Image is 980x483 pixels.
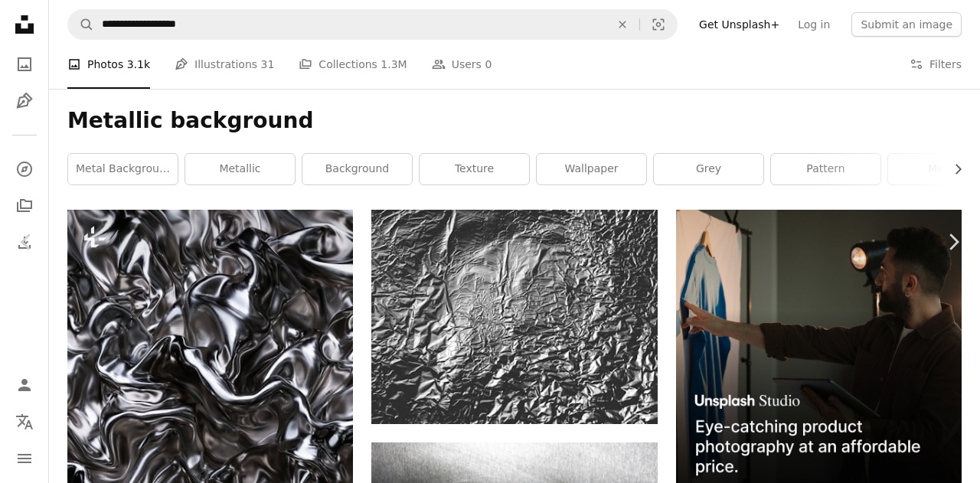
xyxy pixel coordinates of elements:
[67,9,678,40] form: Find visuals sitewide
[432,40,492,89] a: Users 0
[606,10,639,39] button: Clear
[640,10,677,39] button: Visual search
[485,56,492,73] span: 0
[9,406,40,437] button: Language
[302,154,412,184] a: background
[9,49,40,80] a: Photos
[420,154,529,184] a: texture
[9,443,40,474] button: Menu
[690,12,789,37] a: Get Unsplash+
[261,56,275,73] span: 31
[771,154,880,184] a: pattern
[67,416,353,430] a: a black and white photo of a bunch of shiny material
[371,309,657,323] a: black and white abstract painting
[851,12,962,37] button: Submit an image
[789,12,839,37] a: Log in
[371,210,657,424] img: black and white abstract painting
[9,154,40,184] a: Explore
[68,10,94,39] button: Search Unsplash
[926,168,980,315] a: Next
[185,154,295,184] a: metallic
[175,40,274,89] a: Illustrations 31
[68,154,178,184] a: metal background
[9,86,40,116] a: Illustrations
[67,107,962,135] h1: Metallic background
[299,40,407,89] a: Collections 1.3M
[9,370,40,400] a: Log in / Sign up
[654,154,763,184] a: grey
[381,56,407,73] span: 1.3M
[910,40,962,89] button: Filters
[944,154,962,184] button: scroll list to the right
[537,154,646,184] a: wallpaper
